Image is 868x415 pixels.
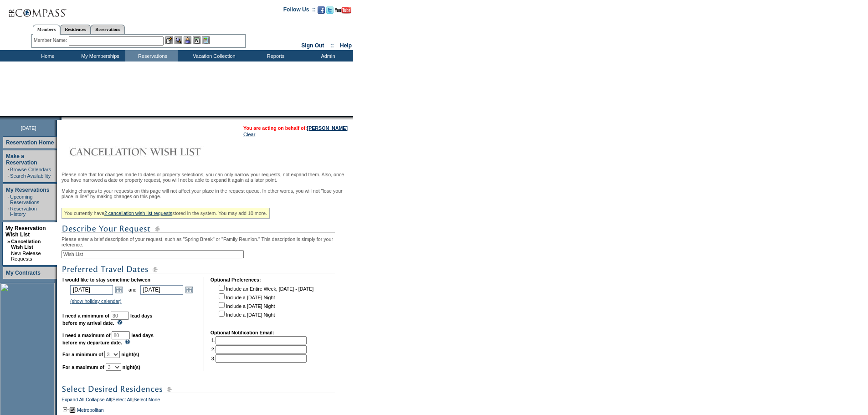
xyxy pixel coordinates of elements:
[62,313,109,318] b: I need a minimum of
[58,116,62,120] img: promoShadowLeftCorner.gif
[248,50,301,61] td: Reports
[211,354,307,363] td: 3.
[73,50,125,61] td: My Memberships
[60,25,91,34] a: Residences
[62,397,84,405] a: Expand All
[243,132,255,137] a: Clear
[77,407,104,413] a: Metropolitan
[8,167,9,172] td: ·
[62,143,244,161] img: Cancellation Wish List
[33,25,61,35] a: Members
[184,36,191,44] img: Impersonate
[140,285,183,295] input: Date format: M/D/Y. Shortcut keys: [T] for Today. [UP] or [.] for Next Day. [DOWN] or [,] for Pre...
[184,285,194,295] a: Open the calendar popup.
[11,239,41,250] a: Cancellation Wish List
[10,206,37,217] a: Reservation History
[8,206,9,217] td: ·
[62,333,154,345] b: lead days before my departure date.
[330,42,334,49] span: ::
[62,397,351,405] div: | | |
[211,277,261,282] b: Optional Preferences:
[307,125,348,131] a: [PERSON_NAME]
[301,50,353,61] td: Admin
[217,283,313,323] td: Include an Entire Week, [DATE] - [DATE] Include a [DATE] Night Include a [DATE] Night Include a [...
[8,194,9,205] td: ·
[5,225,46,238] a: My Reservation Wish List
[7,251,10,261] td: ·
[104,210,172,216] a: 2 cancellation wish list requests
[6,139,54,146] a: Reservation Home
[6,153,37,166] a: Make a Reservation
[318,6,325,14] img: Become our fan on Facebook
[21,50,73,61] td: Home
[178,50,248,61] td: Vacation Collection
[211,345,307,354] td: 2.
[175,36,182,44] img: View
[7,239,10,244] b: »
[10,167,51,172] a: Browse Calendars
[340,42,352,49] a: Help
[62,277,150,282] b: I would like to stay sometime between
[243,125,348,131] span: You are acting on behalf of:
[34,36,69,44] div: Member Name:
[62,208,270,219] div: You currently have stored in the system. You may add 10 more.
[114,285,124,295] a: Open the calendar popup.
[62,116,62,120] img: blank.gif
[193,36,200,44] img: Reservations
[10,194,39,205] a: Upcoming Reservations
[70,285,113,295] input: Date format: M/D/Y. Shortcut keys: [T] for Today. [UP] or [.] for Next Day. [DOWN] or [,] for Pre...
[62,364,104,370] b: For a maximum of
[6,270,41,276] a: My Contracts
[70,298,122,304] a: (show holiday calendar)
[283,5,316,16] td: Follow Us ::
[62,313,153,326] b: lead days before my arrival date.
[62,352,103,357] b: For a minimum of
[335,9,351,15] a: Subscribe to our YouTube Channel
[10,173,51,179] a: Search Availability
[91,25,125,34] a: Reservations
[6,187,49,193] a: My Reservations
[202,36,210,44] img: b_calculator.gif
[125,339,130,344] img: questionMark_lightBlue.gif
[21,125,36,131] span: [DATE]
[117,320,123,325] img: questionMark_lightBlue.gif
[165,36,173,44] img: b_edit.gif
[211,330,274,335] b: Optional Notification Email:
[123,364,140,370] b: night(s)
[326,6,334,14] img: Follow us on Twitter
[125,50,178,61] td: Reservations
[86,397,111,405] a: Collapse All
[62,333,110,338] b: I need a maximum of
[113,397,133,405] a: Select All
[211,336,307,344] td: 1.
[301,42,324,49] a: Sign Out
[11,251,41,261] a: New Release Requests
[127,283,138,296] td: and
[335,7,351,14] img: Subscribe to our YouTube Channel
[134,397,160,405] a: Select None
[121,352,139,357] b: night(s)
[318,9,325,15] a: Become our fan on Facebook
[8,173,9,179] td: ·
[326,9,334,15] a: Follow us on Twitter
